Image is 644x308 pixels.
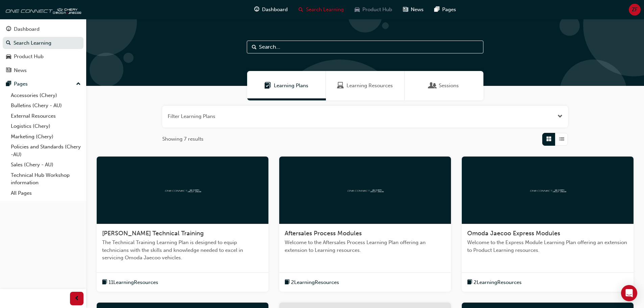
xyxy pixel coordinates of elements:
[279,157,451,292] a: oneconnectAftersales Process ModulesWelcome to the Aftersales Process Learning Plan offering an e...
[326,71,405,100] a: Learning ResourcesLearning Resources
[254,5,259,14] span: guage-icon
[439,82,459,90] span: Sessions
[285,278,290,287] span: book-icon
[467,230,560,237] span: Omoda Jaecoo Express Modules
[405,71,483,100] a: SessionsSessions
[632,6,638,14] span: ZF
[102,278,158,287] button: book-icon11LearningResources
[97,157,268,292] a: oneconnect[PERSON_NAME] Technical TrainingThe Technical Training Learning Plan is designed to equ...
[349,3,398,17] a: car-iconProduct Hub
[462,157,634,292] a: oneconnectOmoda Jaecoo Express ModulesWelcome to the Express Module Learning Plan offering an ext...
[162,135,204,143] span: Showing 7 results
[285,239,446,254] span: Welcome to the Aftersales Process Learning Plan offering an extension to Learning resources.
[285,278,339,287] button: book-icon2LearningResources
[102,230,204,237] span: [PERSON_NAME] Technical Training
[8,100,84,111] a: Bulletins (Chery - AU)
[299,5,303,14] span: search-icon
[14,53,44,61] div: Product Hub
[14,80,28,88] div: Pages
[467,278,522,287] button: book-icon2LearningResources
[8,121,84,132] a: Logistics (Chery)
[6,81,11,87] span: pages-icon
[247,71,326,100] a: Learning PlansLearning Plans
[293,3,349,17] a: search-iconSearch Learning
[8,170,84,188] a: Technical Hub Workshop information
[6,40,11,46] span: search-icon
[403,5,408,14] span: news-icon
[3,64,84,77] a: News
[434,5,439,14] span: pages-icon
[6,54,11,60] span: car-icon
[8,111,84,121] a: External Resources
[3,22,84,78] button: DashboardSearch LearningProduct HubNews
[102,239,263,262] span: The Technical Training Learning Plan is designed to equip technicians with the skills and knowled...
[3,78,84,90] button: Pages
[429,82,436,90] span: Sessions
[467,278,472,287] span: book-icon
[249,3,293,17] a: guage-iconDashboard
[102,278,107,287] span: book-icon
[3,50,84,63] a: Product Hub
[274,82,308,90] span: Learning Plans
[411,6,424,14] span: News
[3,3,81,16] img: oneconnect
[14,25,40,33] div: Dashboard
[252,43,257,51] span: Search
[14,67,27,74] div: News
[262,6,288,14] span: Dashboard
[8,132,84,142] a: Marketing (Chery)
[355,5,360,14] span: car-icon
[347,82,393,90] span: Learning Resources
[559,135,564,143] span: List
[264,82,271,90] span: Learning Plans
[467,239,628,254] span: Welcome to the Express Module Learning Plan offering an extension to Product Learning resources.
[337,82,344,90] span: Learning Resources
[8,142,84,160] a: Policies and Standards (Chery -AU)
[442,6,456,14] span: Pages
[429,3,461,17] a: pages-iconPages
[3,37,84,49] a: Search Learning
[291,279,339,286] span: 2 Learning Resources
[546,135,551,143] span: Grid
[6,68,11,74] span: news-icon
[629,4,641,16] button: ZF
[557,113,563,120] button: Open the filter
[621,285,637,301] div: Open Intercom Messenger
[398,3,429,17] a: news-iconNews
[76,80,81,89] span: up-icon
[529,187,566,193] img: oneconnect
[8,188,84,198] a: All Pages
[306,6,344,14] span: Search Learning
[474,279,522,286] span: 2 Learning Resources
[109,279,158,286] span: 11 Learning Resources
[164,187,201,193] img: oneconnect
[3,23,84,35] a: Dashboard
[6,26,11,32] span: guage-icon
[8,160,84,170] a: Sales (Chery - AU)
[285,230,362,237] span: Aftersales Process Modules
[8,90,84,101] a: Accessories (Chery)
[74,294,79,303] span: prev-icon
[247,41,483,53] input: Search...
[347,187,384,193] img: oneconnect
[362,6,392,14] span: Product Hub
